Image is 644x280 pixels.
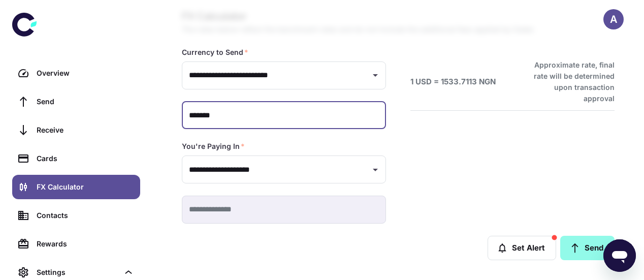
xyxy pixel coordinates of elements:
[12,61,140,85] a: Overview
[368,68,382,82] button: Open
[182,141,245,151] label: You're Paying In
[523,59,615,104] h6: Approximate rate, final rate will be determined upon transaction approval
[12,203,140,228] a: Contacts
[12,118,140,142] a: Receive
[37,96,134,107] div: Send
[603,239,636,272] iframe: Button to launch messaging window
[37,153,134,164] div: Cards
[368,163,382,177] button: Open
[488,236,556,260] button: Set Alert
[37,267,119,278] div: Settings
[12,89,140,114] a: Send
[12,146,140,171] a: Cards
[410,76,496,88] h6: 1 USD = 1533.7113 NGN
[37,125,134,136] div: Receive
[560,236,615,260] a: Send
[37,210,134,221] div: Contacts
[182,47,248,57] label: Currency to Send
[37,68,134,79] div: Overview
[12,175,140,199] a: FX Calculator
[37,181,134,193] div: FX Calculator
[12,232,140,256] a: Rewards
[603,9,624,29] button: A
[37,238,134,250] div: Rewards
